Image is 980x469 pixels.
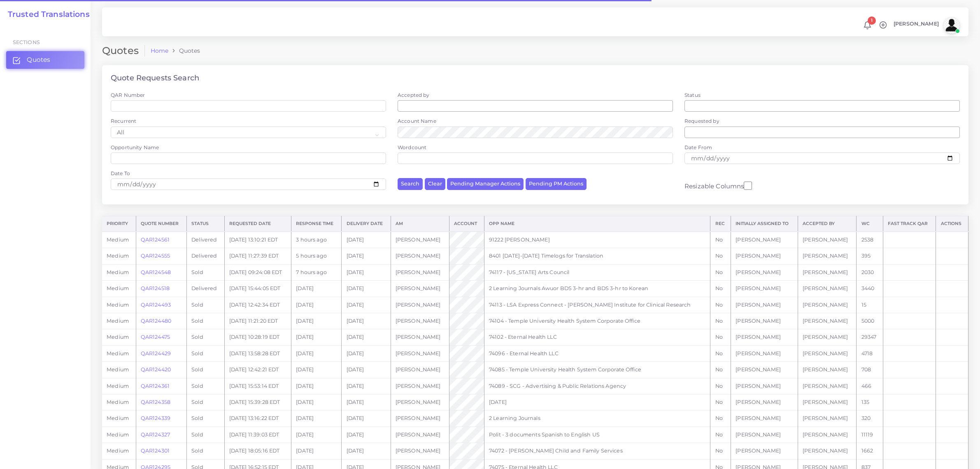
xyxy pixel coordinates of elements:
[857,378,883,394] td: 466
[224,410,291,427] td: [DATE] 13:16:22 EDT
[391,362,449,378] td: [PERSON_NAME]
[710,410,731,427] td: No
[484,427,710,443] td: Polit - 3 documents Spanish to English US
[111,144,159,151] label: Opportunity Name
[484,297,710,313] td: 74113 - LSA Express Connect - [PERSON_NAME] Institute for Clinical Research
[291,313,342,329] td: [DATE]
[710,378,731,394] td: No
[391,216,449,232] th: AM
[111,91,145,98] label: QAR Number
[342,345,391,361] td: [DATE]
[484,264,710,280] td: 74117 - [US_STATE] Arts Council
[141,383,170,389] a: QAR124361
[291,394,342,410] td: [DATE]
[141,318,171,324] a: QAR124480
[2,10,90,19] a: Trusted Translations
[291,248,342,264] td: 5 hours ago
[857,345,883,361] td: 4718
[102,45,145,57] h2: Quotes
[798,329,857,345] td: [PERSON_NAME]
[484,329,710,345] td: 74102 - Eternal Health LLC
[141,285,170,291] a: QAR124518
[710,427,731,443] td: No
[731,281,798,297] td: [PERSON_NAME]
[731,362,798,378] td: [PERSON_NAME]
[744,181,752,191] input: Resizable Columns
[798,443,857,459] td: [PERSON_NAME]
[107,383,129,389] span: medium
[484,313,710,329] td: 74104 - Temple University Health System Corporate Office
[13,39,40,45] span: Sections
[342,378,391,394] td: [DATE]
[186,410,224,427] td: Sold
[186,394,224,410] td: Sold
[186,329,224,345] td: Sold
[449,216,484,232] th: Account
[107,399,129,405] span: medium
[857,264,883,280] td: 2030
[857,427,883,443] td: 11119
[398,117,436,124] label: Account Name
[141,431,170,438] a: QAR124327
[168,47,200,55] li: Quotes
[484,362,710,378] td: 74085 - Temple University Health System Corporate Office
[684,117,719,124] label: Requested by
[186,362,224,378] td: Sold
[141,399,170,405] a: QAR124358
[342,281,391,297] td: [DATE]
[291,345,342,361] td: [DATE]
[710,313,731,329] td: No
[141,253,170,259] a: QAR124555
[102,216,136,232] th: Priority
[398,178,423,190] button: Search
[107,415,129,421] span: medium
[224,232,291,248] td: [DATE] 13:10:21 EDT
[943,17,960,33] img: avatar
[186,281,224,297] td: Delivered
[391,232,449,248] td: [PERSON_NAME]
[798,313,857,329] td: [PERSON_NAME]
[342,264,391,280] td: [DATE]
[136,216,186,232] th: Quote Number
[107,285,129,291] span: medium
[391,345,449,361] td: [PERSON_NAME]
[391,443,449,459] td: [PERSON_NAME]
[868,16,876,25] span: 1
[342,313,391,329] td: [DATE]
[224,264,291,280] td: [DATE] 09:24:08 EDT
[291,329,342,345] td: [DATE]
[710,232,731,248] td: No
[857,232,883,248] td: 2538
[391,378,449,394] td: [PERSON_NAME]
[342,410,391,427] td: [DATE]
[526,178,587,190] button: Pending PM Actions
[391,313,449,329] td: [PERSON_NAME]
[111,170,130,177] label: Date To
[342,216,391,232] th: Delivery Date
[731,394,798,410] td: [PERSON_NAME]
[398,144,426,151] label: Wordcount
[798,410,857,427] td: [PERSON_NAME]
[186,443,224,459] td: Sold
[291,410,342,427] td: [DATE]
[857,313,883,329] td: 5000
[342,362,391,378] td: [DATE]
[224,362,291,378] td: [DATE] 12:42:21 EDT
[391,427,449,443] td: [PERSON_NAME]
[731,345,798,361] td: [PERSON_NAME]
[857,297,883,313] td: 15
[857,248,883,264] td: 395
[186,248,224,264] td: Delivered
[342,443,391,459] td: [DATE]
[731,232,798,248] td: [PERSON_NAME]
[186,427,224,443] td: Sold
[798,378,857,394] td: [PERSON_NAME]
[484,345,710,361] td: 74096 - Eternal Health LLC
[710,297,731,313] td: No
[883,216,936,232] th: Fast Track QAR
[224,394,291,410] td: [DATE] 15:39:28 EDT
[398,91,430,98] label: Accepted by
[484,410,710,427] td: 2 Learning Journals
[889,17,963,33] a: [PERSON_NAME]avatar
